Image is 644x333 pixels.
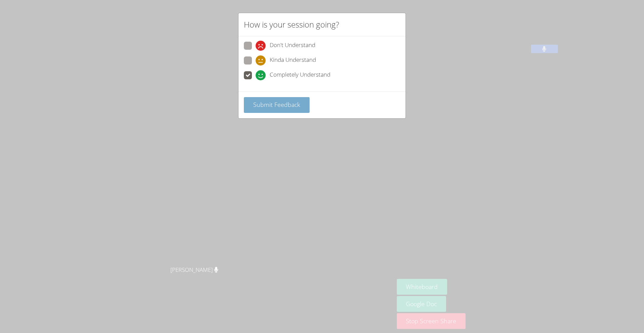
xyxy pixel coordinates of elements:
span: Kinda Understand [270,55,316,66]
button: Submit Feedback [244,97,310,113]
span: Submit Feedback [253,100,300,109]
span: Don't Understand [270,41,315,51]
h2: How is your session going? [244,18,339,31]
span: Completely Understand [270,70,330,80]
